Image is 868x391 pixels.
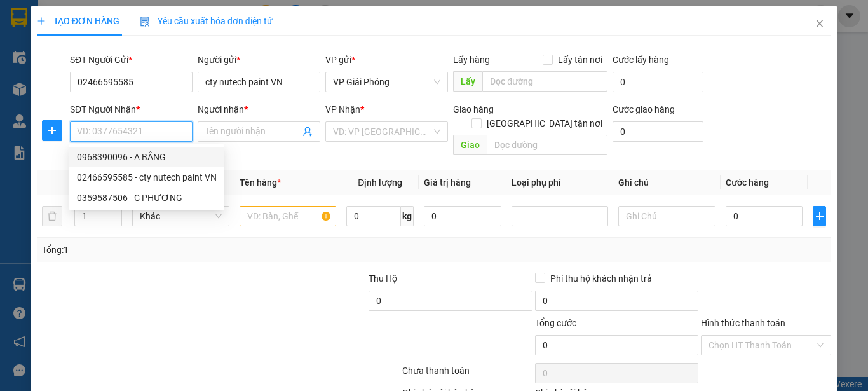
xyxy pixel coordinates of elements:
div: 0968390096 - A BẰNG [69,147,224,167]
span: Cước hàng [726,177,769,188]
span: user-add [302,127,313,137]
span: plus [37,17,46,25]
img: logo.jpg [16,16,79,79]
span: plus [43,125,62,135]
button: delete [42,206,62,226]
span: Lấy [453,71,482,92]
button: plus [42,120,62,141]
span: VP Nhận [325,104,360,114]
span: kg [401,206,414,226]
label: Cước lấy hàng [613,55,669,65]
input: Dọc đường [482,71,607,92]
div: 0968390096 - A BẰNG [77,150,217,164]
div: 02466595585 - cty nutech paint VN [77,170,217,184]
li: Hotline: 02386655777, 02462925925, 0944789456 [119,47,531,63]
input: Cước lấy hàng [613,72,703,92]
button: plus [813,206,826,226]
span: VP Giải Phóng [333,72,440,92]
span: Giao hàng [453,104,494,114]
span: [GEOGRAPHIC_DATA] tận nơi [482,116,607,130]
span: Lấy tận nơi [553,53,607,67]
span: Phí thu hộ khách nhận trả [545,271,657,285]
img: icon [140,17,150,27]
b: GỬI : VP Giải Phóng [16,92,170,113]
div: Người gửi [198,53,320,67]
span: Lấy hàng [453,55,490,65]
span: Giao [453,135,487,155]
div: Tổng: 1 [42,243,336,257]
div: 02466595585 - cty nutech paint VN [69,167,224,188]
label: Cước giao hàng [613,104,675,114]
div: SĐT Người Nhận [70,102,193,116]
div: SĐT Người Gửi [70,53,193,67]
th: Ghi chú [613,170,720,195]
input: VD: Bàn, Ghế [240,206,336,226]
label: Hình thức thanh toán [701,318,785,328]
div: 0359587506 - C PHƯƠNG [77,191,217,205]
span: plus [813,211,825,221]
span: Khác [140,207,221,226]
input: 0 [424,206,501,226]
span: Tên hàng [240,177,281,188]
span: Yêu cầu xuất hóa đơn điện tử [140,16,273,26]
span: close [815,18,825,29]
span: Giá trị hàng [424,177,471,188]
span: Thu Hộ [369,273,397,284]
span: Tổng cước [535,318,576,328]
div: Chưa thanh toán [401,364,534,386]
span: Định lượng [358,177,402,188]
span: TẠO ĐƠN HÀNG [37,16,119,26]
input: Dọc đường [487,135,607,155]
div: 0359587506 - C PHƯƠNG [69,188,224,208]
button: Close [802,6,837,42]
th: Loại phụ phí [506,170,613,195]
li: [PERSON_NAME], [PERSON_NAME] [119,31,531,47]
input: Ghi Chú [618,206,715,226]
div: VP gửi [325,53,448,67]
div: Người nhận [198,102,320,116]
input: Cước giao hàng [613,121,703,142]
